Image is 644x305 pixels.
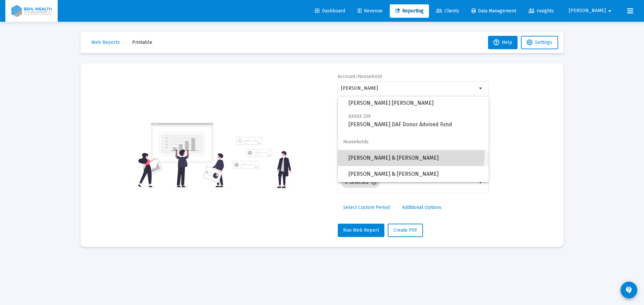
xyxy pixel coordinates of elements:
[390,4,429,18] a: Reporting
[348,91,483,107] span: [PERSON_NAME] [PERSON_NAME]
[348,113,371,119] span: XXXXX 239
[310,4,351,18] a: Dashboard
[561,4,622,17] button: [PERSON_NAME]
[348,166,483,182] span: [PERSON_NAME] & [PERSON_NAME]
[431,4,465,18] a: Clients
[343,227,379,233] span: Run Web Report
[529,8,554,14] span: Insights
[395,8,424,14] span: Reporting
[393,227,417,233] span: Create PDF
[625,286,633,294] mat-icon: contact_support
[606,4,614,18] mat-icon: arrow_drop_down
[477,84,485,92] mat-icon: arrow_drop_down
[91,40,120,45] span: Web Reports
[338,134,489,150] span: Households
[436,8,459,14] span: Clients
[388,224,423,237] button: Create PDF
[466,4,522,18] a: Data Management
[472,8,516,14] span: Data Management
[488,36,518,49] button: Help
[341,86,477,91] input: Search or select an account or household
[338,74,382,79] label: Account/Household
[402,205,441,210] span: Additional Options
[341,177,380,188] mat-chip: 6 Selected
[523,4,559,18] a: Insights
[338,224,384,237] button: Run Web Report
[569,8,606,14] span: [PERSON_NAME]
[348,112,483,129] span: [PERSON_NAME] DAF Donor Advised Fund
[315,8,345,14] span: Dashboard
[352,4,388,18] a: Revenue
[86,36,125,49] button: Web Reports
[132,40,152,45] span: Printable
[137,122,229,188] img: reporting
[341,176,477,189] mat-chip-list: Selection
[127,36,158,49] button: Printable
[358,8,383,14] span: Revenue
[535,40,552,45] span: Settings
[10,4,53,18] img: Dashboard
[477,178,485,186] mat-icon: arrow_drop_down
[343,205,390,210] span: Select Custom Period
[371,179,377,185] mat-icon: cancel
[233,137,291,188] img: reporting-alt
[521,36,558,49] button: Settings
[348,150,483,166] span: [PERSON_NAME] & [PERSON_NAME]
[493,40,512,45] span: Help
